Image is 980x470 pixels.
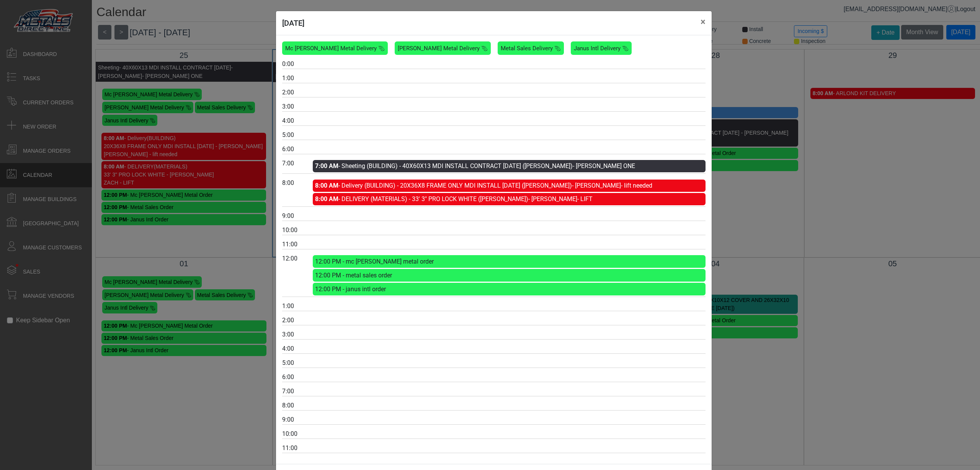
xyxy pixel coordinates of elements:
div: 2:00 [282,316,313,325]
span: Janus Intl Delivery [574,45,621,52]
div: 4:00 [282,116,313,125]
div: 0:00 [282,59,313,69]
div: 1:00 [282,74,313,83]
span: [PERSON_NAME] Metal Delivery [398,45,480,52]
div: 1:00 [282,302,313,311]
span: - lift needed [621,182,652,189]
a: 8:00 AM- DELIVERY (MATERIALS) - 33' 3" PRO LOCK WHITE ([PERSON_NAME])- [PERSON_NAME]- LIFT [315,195,593,203]
div: 12:00 [282,254,313,263]
div: 11:00 [282,444,313,453]
span: Metal Sales Delivery [501,45,553,52]
span: Mc [PERSON_NAME] Metal Delivery [285,45,377,52]
div: 10:00 [282,226,313,235]
strong: 8:00 AM [315,195,338,203]
div: 4:00 [282,344,313,353]
span: 12:00 PM - janus intl order [315,285,386,293]
div: 2:00 [282,88,313,97]
strong: 8:00 AM [315,182,338,189]
strong: 7:00 AM [315,162,338,170]
button: Close [694,11,712,33]
span: - LIFT [577,195,593,203]
div: 9:00 [282,211,313,221]
div: 7:00 [282,159,313,168]
a: 7:00 AM- Sheeting (BUILDING) - 40X60X13 MDI INSTALL CONTRACT [DATE] ([PERSON_NAME])- [PERSON_NAME... [315,162,635,170]
div: 11:00 [282,240,313,249]
div: 8:00 [282,178,313,188]
span: - [PERSON_NAME] [572,182,621,189]
div: 3:00 [282,102,313,111]
span: - [PERSON_NAME] ONE [573,162,635,170]
div: 9:00 [282,415,313,424]
div: 7:00 [282,387,313,396]
a: 8:00 AM- Delivery (BUILDING) - 20X36X8 FRAME ONLY MDI INSTALL [DATE] ([PERSON_NAME])- [PERSON_NAM... [315,182,652,189]
div: 3:00 [282,330,313,339]
div: 6:00 [282,145,313,154]
span: - [PERSON_NAME] [528,195,577,203]
div: 10:00 [282,429,313,439]
div: 5:00 [282,358,313,368]
span: 12:00 PM - metal sales order [315,272,392,279]
span: 12:00 PM - mc [PERSON_NAME] metal order [315,258,434,265]
div: 8:00 [282,401,313,410]
div: 6:00 [282,373,313,382]
h5: [DATE] [282,17,304,29]
div: 5:00 [282,130,313,140]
